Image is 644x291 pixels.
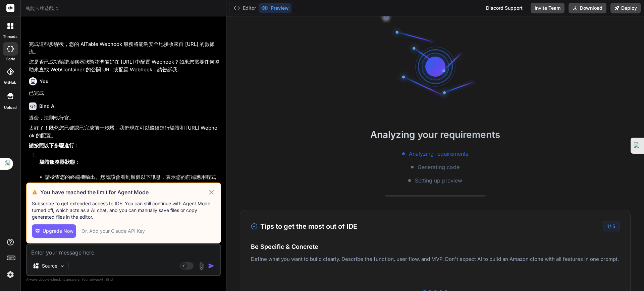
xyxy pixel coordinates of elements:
span: Generating code [418,163,460,171]
div: / [603,221,620,231]
p: Always double-check its answers. Your in Bind [26,276,221,283]
label: threads [3,34,17,40]
button: Editor [231,3,259,13]
p: Subscribe to get extended access to IDE. You can still continue with Agent Mode turned off, which... [32,200,215,220]
img: Pick Models [59,263,65,269]
img: settings [5,269,16,280]
p: ： [40,158,220,166]
h3: You have reached the limit for Agent Mode [40,188,208,196]
div: Discord Support [482,3,527,13]
li: 請檢查您的終端機輸出。您應該會看到類似以下訊息，表示您的前端應用程式和後端 Webhook 服務都已成功啟動： [45,173,220,249]
button: Deploy [610,3,641,13]
span: 1 [607,223,609,229]
p: 您是否已成功驗證服務器狀態並準備好在 [URL] 中配置 Webhook？如果您需要任何協助來查找 WebContainer 的公開 URL 或配置 Webhook，請告訴我。 [29,58,220,73]
img: attachment [198,262,205,270]
p: 完成這些步驟後，您的 AITable Webhook 服務將能夠安全地接收來自 [URL] 的數據流。 [29,41,220,56]
label: Upload [4,105,17,111]
label: code [6,56,15,62]
button: Preview [259,3,291,13]
strong: 請按照以下步驟進行： [29,142,79,149]
div: Or, Add your Claude API Key [82,228,145,234]
h6: Bind AI [39,103,56,110]
span: privacy [90,277,102,281]
span: 萬能卡牌遊戲 [25,5,60,12]
span: 5 [612,223,615,229]
span: Upgrade Now [43,228,73,234]
button: Download [569,3,606,13]
h4: Be Specific & Concrete [251,242,620,251]
p: 已完成 [29,89,220,97]
h3: Tips to get the most out of IDE [251,221,357,231]
img: icon [208,263,215,269]
h6: You [40,78,49,85]
strong: 驗證服務器狀態 [40,159,75,165]
h2: Analyzing your requirements [226,128,644,142]
button: Upgrade Now [32,224,76,238]
button: Invite Team [531,3,565,13]
p: 太好了！既然您已確認已完成前一步驟，我們現在可以繼續進行驗證和 [URL] Webhook 的配置。 [29,124,220,139]
span: Analyzing requirements [409,150,468,158]
span: Setting up preview [415,176,462,185]
p: 遵命，法則執行官。 [29,114,220,122]
label: GitHub [4,80,16,85]
p: Source [42,263,57,269]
